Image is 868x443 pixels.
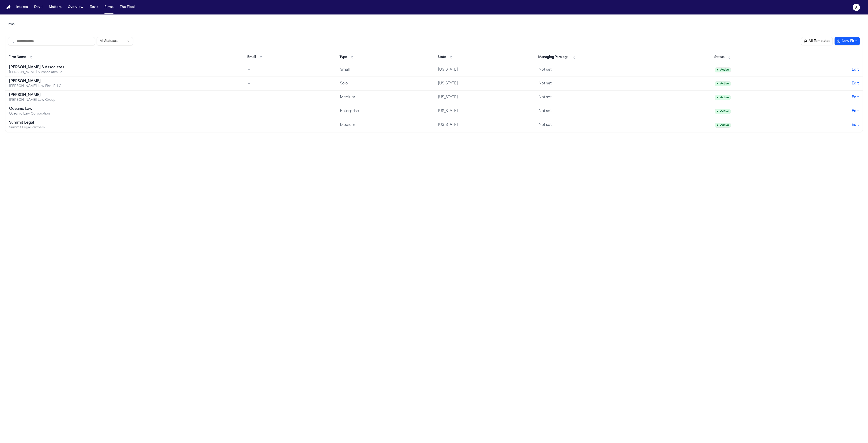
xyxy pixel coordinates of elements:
[9,112,66,116] div: Oceanic Law Corporation
[717,82,718,86] span: ●
[9,120,66,125] div: Summit Legal
[9,70,66,75] div: [PERSON_NAME] & Associates Legal Services
[340,108,396,114] div: Enterprise
[248,122,304,128] div: —
[340,95,396,100] div: Medium
[715,67,731,72] span: Active
[438,108,495,114] div: [US_STATE]
[9,125,66,130] div: Summit Legal Partners
[47,3,63,11] button: Matters
[852,81,859,86] button: Edit
[714,55,724,60] span: Status
[536,54,578,61] button: Managing Paralegal
[835,37,860,45] button: New Firm
[9,79,66,84] div: [PERSON_NAME]
[852,122,859,128] button: Edit
[852,95,859,100] button: Edit
[717,68,718,72] span: ●
[248,67,304,72] div: —
[340,55,347,60] span: Type
[9,55,26,60] span: Firm Name
[715,123,731,128] span: Active
[248,81,304,86] div: —
[9,92,66,98] div: [PERSON_NAME]
[9,106,66,112] div: Oceanic Law
[245,54,265,61] button: Email
[5,22,14,27] nav: Breadcrumb
[438,122,495,128] div: [US_STATE]
[712,54,734,61] button: Status
[852,108,859,114] button: Edit
[717,123,718,127] span: ●
[438,67,495,72] div: [US_STATE]
[340,67,396,72] div: Small
[852,67,859,72] button: Edit
[539,95,595,100] div: Not set
[5,5,11,10] img: Finch Logo
[538,55,569,60] span: Managing Paralegal
[6,54,35,61] button: Firm Name
[88,3,100,11] button: Tasks
[539,108,595,114] div: Not set
[715,109,731,114] span: Active
[438,55,446,60] span: State
[438,81,495,86] div: [US_STATE]
[539,81,595,86] div: Not set
[340,81,396,86] div: Solo
[9,65,66,70] div: [PERSON_NAME] & Associates
[5,22,14,27] a: Firms
[118,3,137,11] button: The Flock
[5,5,11,10] a: Home
[32,3,44,11] button: Day 1
[337,54,356,61] button: Type
[801,37,833,45] button: All Templates
[715,95,731,100] span: Active
[438,95,495,100] div: [US_STATE]
[248,95,304,100] div: —
[539,122,595,128] div: Not set
[435,54,455,61] button: State
[248,108,304,114] div: —
[14,3,30,11] button: Intakes
[66,3,85,11] button: Overview
[103,3,115,11] button: Firms
[9,98,66,102] div: [PERSON_NAME] Law Group
[717,96,718,99] span: ●
[247,55,256,60] span: Email
[9,84,66,89] div: [PERSON_NAME] Law Firm PLLC
[340,122,396,128] div: Medium
[717,110,718,113] span: ●
[715,81,731,86] span: Active
[539,67,595,72] div: Not set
